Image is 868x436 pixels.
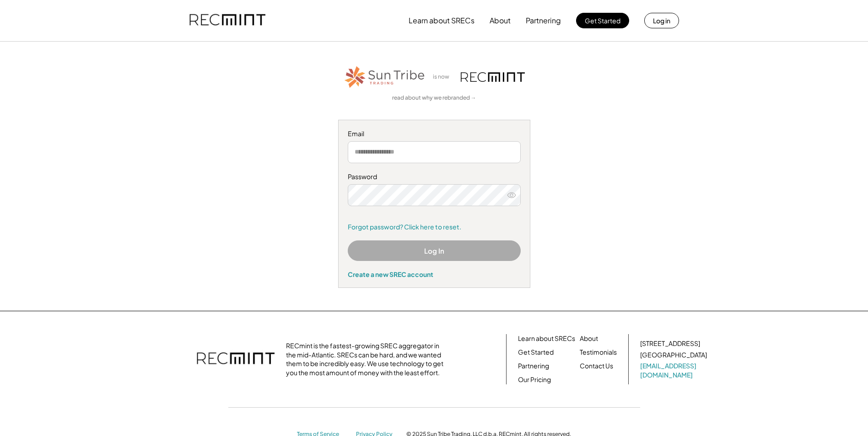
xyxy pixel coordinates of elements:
a: Testimonials [580,348,617,357]
a: Get Started [518,348,554,357]
div: [STREET_ADDRESS] [640,339,700,348]
div: is now [431,73,456,81]
button: About [490,11,511,30]
button: Get Started [576,13,629,28]
a: Forgot password? Click here to reset. [348,223,521,232]
div: Create a new SREC account [348,270,521,278]
div: RECmint is the fastest-growing SREC aggregator in the mid-Atlantic. SRECs can be hard, and we wan... [286,341,448,377]
a: read about why we rebranded → [392,94,476,102]
a: Partnering [518,362,549,371]
div: Email [348,129,521,138]
img: recmint-logotype%403x.png [197,343,275,375]
button: Log In [348,240,521,261]
a: Learn about SRECs [518,334,575,343]
img: recmint-logotype%403x.png [461,72,525,82]
div: Password [348,172,521,181]
button: Log in [644,13,679,28]
div: [GEOGRAPHIC_DATA] [640,351,707,360]
a: Our Pricing [518,375,551,384]
img: recmint-logotype%403x.png [189,5,265,36]
a: About [580,334,598,343]
a: Contact Us [580,362,613,371]
button: Learn about SRECs [409,11,474,30]
button: Partnering [526,11,561,30]
a: [EMAIL_ADDRESS][DOMAIN_NAME] [640,362,709,379]
img: STT_Horizontal_Logo%2B-%2BColor.png [344,64,426,90]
